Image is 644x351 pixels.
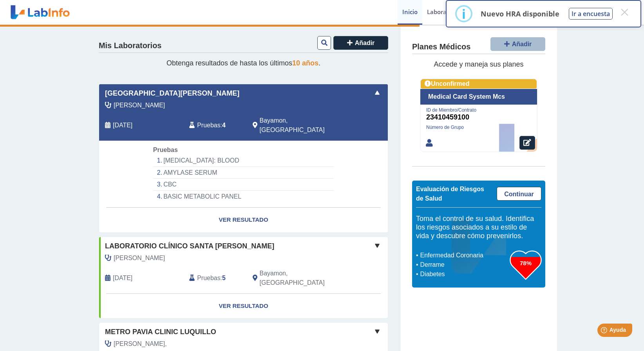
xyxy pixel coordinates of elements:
span: Laboratorio Clínico Santa [PERSON_NAME] [105,241,274,251]
a: Continuar [497,187,541,201]
h3: 78% [510,258,541,268]
span: 10 años [292,59,318,67]
span: Looss Ledesma, Michelle [114,101,165,110]
span: Cirino, Carla [114,253,165,263]
span: Metro Pavia Clinic Luquillo [105,327,216,337]
span: Continuar [504,191,534,197]
a: Ver Resultado [99,208,388,232]
button: Ir a encuesta [569,8,613,20]
span: Obtenga resultados de hasta los últimos . [166,59,320,67]
li: AMYLASE SERUM [153,167,334,179]
b: 5 [222,275,226,281]
button: Añadir [333,36,388,50]
span: [GEOGRAPHIC_DATA][PERSON_NAME] [105,88,239,99]
span: Evaluación de Riesgos de Salud [416,186,484,202]
span: Pruebas [197,121,220,130]
li: Diabetes [418,270,510,279]
div: : [183,116,246,135]
li: [MEDICAL_DATA]: BLOOD [153,155,334,167]
button: Añadir [490,37,545,51]
span: Añadir [355,40,375,46]
span: Pruebas [197,273,220,283]
li: BASIC METABOLIC PANEL [153,191,334,203]
span: Accede y maneja sus planes [434,61,523,69]
span: 2024-09-11 [113,273,132,283]
span: Bayamon, PR [260,269,346,288]
iframe: Help widget launcher [574,320,635,342]
li: Enfermedad Coronaria [418,251,510,260]
span: Pruebas [153,147,178,153]
span: 2025-08-15 [113,121,132,130]
p: Nuevo HRA disponible [481,9,559,18]
b: 4 [222,122,226,128]
div: i [462,7,466,21]
span: Luis Vazquez, [114,339,167,349]
button: Close this dialog [617,5,631,19]
li: Derrame [418,260,510,270]
li: CBC [153,179,334,191]
span: Añadir [512,41,532,47]
h4: Mis Laboratorios [99,41,161,51]
div: : [183,269,246,288]
h5: Toma el control de su salud. Identifica los riesgos asociados a su estilo de vida y descubre cómo... [416,215,541,241]
h4: Planes Médicos [412,43,470,52]
span: Bayamon, PR [260,116,346,135]
a: Ver Resultado [99,294,388,318]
